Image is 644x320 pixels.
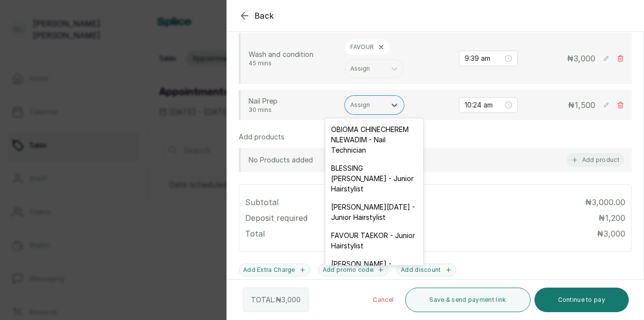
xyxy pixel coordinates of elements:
button: Add Extra Charge [239,264,310,276]
span: Back [254,10,274,22]
p: Add products [239,132,284,142]
p: ₦3,000.00 [585,196,625,208]
button: Back [239,10,274,22]
input: Select time [465,100,503,110]
p: Nail Prep [249,96,337,106]
button: Add promo code [318,264,389,276]
p: ₦ [568,99,595,111]
p: Total [245,228,265,240]
button: Add discount [396,264,456,276]
span: 3,000 [281,295,301,304]
p: FAVOUR [350,43,374,51]
p: No Products added [249,155,313,165]
div: [PERSON_NAME] - Pedicurist [325,255,423,283]
div: [PERSON_NAME][DATE] - Junior Hairstylist [325,198,423,226]
span: 1,200 [605,213,625,223]
button: Add product [567,154,624,166]
p: Wash and condition [249,50,337,59]
p: TOTAL: ₦ [251,295,301,305]
p: 30 mins [249,106,337,114]
div: FAVOUR TAEKOR - Junior Hairstylist [325,226,423,255]
button: Continue to pay [534,288,629,312]
button: Save & send payment link [405,288,530,312]
div: OBIOMA CHINECHEREM NLEWADIM - Nail Technician [325,120,423,159]
p: ₦ [597,228,625,240]
button: Cancel [365,288,401,312]
p: Subtotal [245,196,279,208]
p: Deposit required [245,212,308,224]
p: 45 mins [249,59,337,67]
p: ₦ [598,212,625,224]
span: 3,000 [604,229,625,239]
div: BLESSING [PERSON_NAME] - Junior Hairstylist [325,159,423,198]
span: 1,500 [575,100,595,110]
